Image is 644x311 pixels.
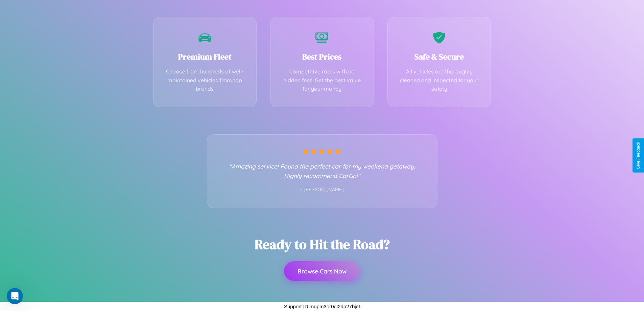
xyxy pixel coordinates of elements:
[284,302,360,311] p: Support ID: mgpm3or0gl2dp27bjet
[221,161,424,180] p: "Amazing service! Found the perfect car for my weekend getaway. Highly recommend CarGo!"
[398,67,481,93] p: All vehicles are thoroughly cleaned and inspected for your safety
[398,51,481,62] h3: Safe & Secure
[636,142,641,169] div: Give Feedback
[281,67,363,93] p: Competitive rates with no hidden fees. Get the best value for your money
[164,67,246,93] p: Choose from hundreds of well-maintained vehicles from top brands
[284,261,360,281] button: Browse Cars Now
[221,185,424,194] p: - [PERSON_NAME]
[255,235,390,253] h2: Ready to Hit the Road?
[164,51,246,62] h3: Premium Fleet
[7,288,23,304] iframe: Intercom live chat
[281,51,363,62] h3: Best Prices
